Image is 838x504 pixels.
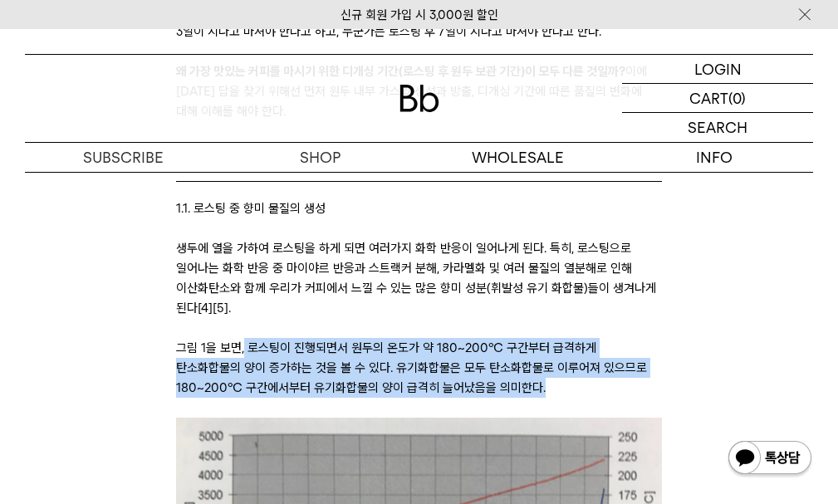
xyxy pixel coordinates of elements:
a: CART (0) [622,84,813,113]
blockquote: 1.1. 로스팅 중 향미 물질의 생성 [176,181,663,238]
p: SEARCH [688,113,747,142]
p: LOGIN [694,55,742,83]
p: CART [689,84,728,112]
img: 카카오톡 채널 1:1 채팅 버튼 [727,439,813,479]
a: SUBSCRIBE [25,143,222,172]
a: 신규 회원 가입 시 3,000원 할인 [341,7,498,22]
a: LOGIN [622,55,813,84]
p: INFO [616,143,813,172]
p: 그림 1을 보면, 로스팅이 진행되면서 원두의 온도가 약 180~200℃ 구간부터 급격하게 탄소화합물의 양이 증가하는 것을 볼 수 있다. 유기화합물은 모두 탄소화합물로 이루어져... [176,338,663,398]
p: 생두에 열을 가하여 로스팅을 하게 되면 여러가지 화학 반응이 일어나게 된다. 특히, 로스팅으로 일어나는 화학 반응 중 마이야르 반응과 스트랙커 분해, 카라멜화 및 여러 물질의... [176,238,663,318]
img: 로고 [399,85,439,112]
p: WHOLESALE [419,143,616,172]
p: (0) [728,84,746,112]
a: SHOP [222,143,419,172]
